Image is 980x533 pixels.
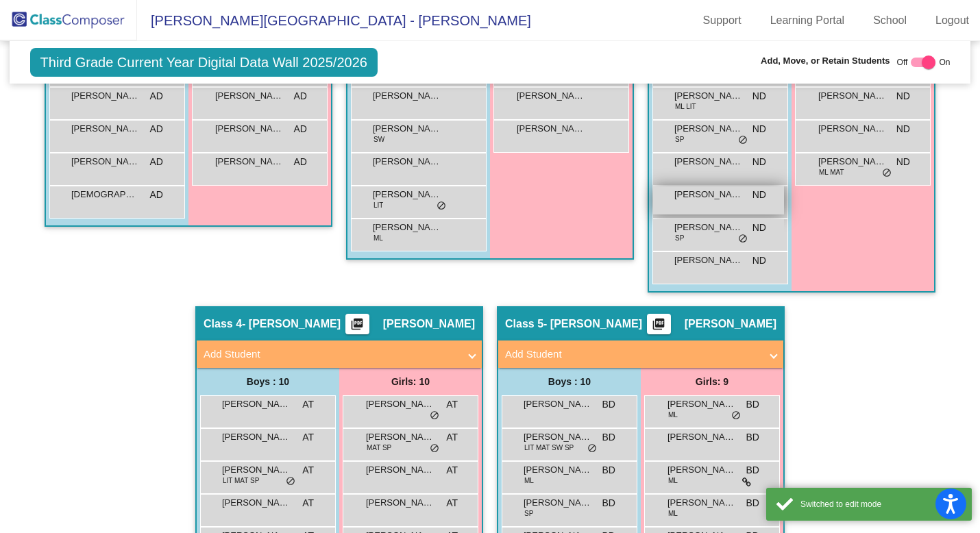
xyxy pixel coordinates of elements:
[286,476,295,487] span: do_not_disturb_alt
[302,463,314,478] span: AT
[685,317,776,331] span: [PERSON_NAME]
[882,168,892,179] span: do_not_disturb_alt
[675,101,696,112] span: ML LIT
[366,430,434,444] span: [PERSON_NAME]
[675,233,684,243] span: SP
[759,10,856,32] a: Learning Portal
[367,443,391,453] span: MAT SP
[667,397,736,411] span: [PERSON_NAME]
[345,314,369,334] button: Print Students Details
[446,463,458,478] span: AT
[667,463,736,477] span: [PERSON_NAME]
[383,317,475,331] span: [PERSON_NAME]
[524,496,592,510] span: [PERSON_NAME]
[373,89,441,103] span: [PERSON_NAME]
[71,89,140,103] span: [PERSON_NAME]
[373,155,441,169] span: [PERSON_NAME]
[215,89,284,103] span: [PERSON_NAME]
[498,340,783,368] mat-expansion-panel-header: Add Student
[150,122,163,136] span: AD
[302,430,314,445] span: AT
[818,122,887,136] span: [PERSON_NAME]
[204,317,242,331] span: Class 4
[647,314,671,334] button: Print Students Details
[215,155,284,169] span: [PERSON_NAME]
[366,496,434,510] span: [PERSON_NAME]
[641,368,783,395] div: Girls: 9
[752,89,766,103] span: ND
[524,463,592,477] span: [PERSON_NAME]
[430,443,439,454] span: do_not_disturb_alt
[349,317,365,336] mat-icon: picture_as_pdf
[752,253,766,268] span: ND
[197,340,482,368] mat-expansion-panel-header: Add Student
[294,89,307,103] span: AD
[498,368,641,395] div: Boys : 10
[800,498,961,510] div: Switched to edit mode
[294,155,307,169] span: AD
[204,347,458,362] mat-panel-title: Add Student
[731,410,741,421] span: do_not_disturb_alt
[746,496,759,510] span: BD
[302,496,314,510] span: AT
[222,463,291,477] span: [PERSON_NAME]
[862,10,918,32] a: School
[517,122,585,136] span: [PERSON_NAME]
[150,188,163,202] span: AD
[602,430,615,445] span: BD
[668,475,678,486] span: ML
[675,134,684,145] span: SP
[692,10,752,32] a: Support
[668,508,678,519] span: ML
[446,496,458,510] span: AT
[222,496,291,510] span: [PERSON_NAME]
[223,475,259,486] span: LIT MAT SP
[602,496,615,510] span: BD
[446,397,458,412] span: AT
[222,430,291,444] span: [PERSON_NAME]
[524,397,592,411] span: [PERSON_NAME]
[752,155,766,169] span: ND
[602,397,615,412] span: BD
[668,410,678,420] span: ML
[150,155,163,169] span: AD
[650,317,667,336] mat-icon: picture_as_pdf
[222,397,291,411] span: [PERSON_NAME]
[818,155,887,169] span: [PERSON_NAME]
[30,48,378,77] span: Third Grade Current Year Digital Data Wall 2025/2026
[339,368,482,395] div: Girls: 10
[752,221,766,235] span: ND
[71,122,140,136] span: [PERSON_NAME]
[819,167,844,177] span: ML MAT
[524,508,533,519] span: SP
[71,188,140,201] span: [DEMOGRAPHIC_DATA][PERSON_NAME]
[150,89,163,103] span: AD
[517,89,585,103] span: [PERSON_NAME] [PERSON_NAME]
[761,54,890,68] span: Add, Move, or Retain Students
[896,122,910,136] span: ND
[302,397,314,412] span: AT
[524,475,534,486] span: ML
[446,430,458,445] span: AT
[71,155,140,169] span: [PERSON_NAME] [PERSON_NAME]
[373,233,383,243] span: ML
[215,122,284,136] span: [PERSON_NAME]
[674,122,743,136] span: [PERSON_NAME]
[674,155,743,169] span: [PERSON_NAME]
[543,317,642,331] span: - [PERSON_NAME]
[939,56,950,69] span: On
[366,463,434,477] span: [PERSON_NAME]
[897,56,908,69] span: Off
[430,410,439,421] span: do_not_disturb_alt
[505,347,760,362] mat-panel-title: Add Student
[746,463,759,478] span: BD
[738,135,748,146] span: do_not_disturb_alt
[667,496,736,510] span: [PERSON_NAME]
[896,89,910,103] span: ND
[674,253,743,267] span: [PERSON_NAME]
[366,397,434,411] span: [PERSON_NAME]
[505,317,543,331] span: Class 5
[437,201,446,212] span: do_not_disturb_alt
[373,200,383,210] span: LIT
[738,234,748,245] span: do_not_disturb_alt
